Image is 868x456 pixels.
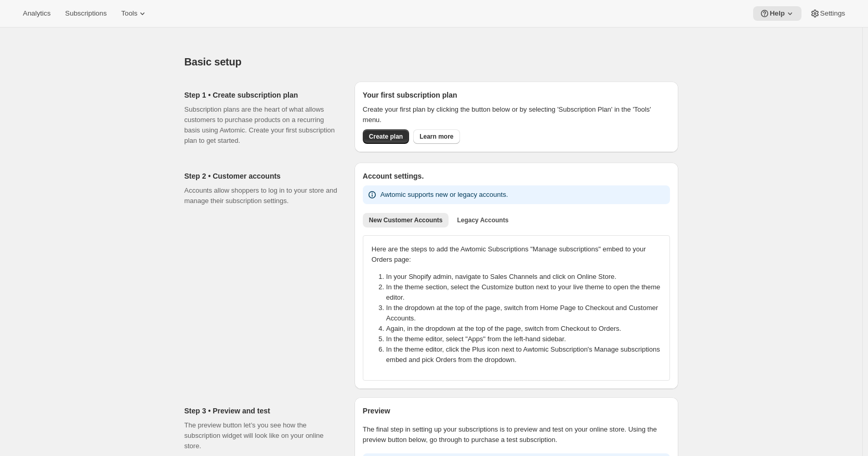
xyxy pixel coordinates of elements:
[363,424,670,445] p: The final step in setting up your subscriptions is to preview and test on your online store. Usin...
[363,171,670,181] h2: Account settings.
[363,406,670,416] h2: Preview
[820,9,845,18] span: Settings
[185,406,338,416] h2: Step 3 • Preview and test
[363,213,449,227] button: New Customer Accounts
[115,6,154,21] button: Tools
[380,190,508,200] p: Awtomic supports new or legacy accounts.
[386,303,667,324] li: In the dropdown at the top of the page, switch from Home Page to Checkout and Customer Accounts.
[363,90,670,100] h2: Your first subscription plan
[65,9,107,18] span: Subscriptions
[23,9,50,18] span: Analytics
[386,324,667,334] li: Again, in the dropdown at the top of the page, switch from Checkout to Orders.
[770,9,785,18] span: Help
[386,344,667,365] li: In the theme editor, click the Plus icon next to Awtomic Subscription's Manage subscriptions embe...
[185,90,338,100] h2: Step 1 • Create subscription plan
[363,129,409,144] button: Create plan
[386,334,667,344] li: In the theme editor, select "Apps" from the left-hand sidebar.
[363,104,670,125] p: Create your first plan by clicking the button below or by selecting 'Subscription Plan' in the 'T...
[457,216,508,224] span: Legacy Accounts
[372,244,661,265] p: Here are the steps to add the Awtomic Subscriptions "Manage subscriptions" embed to your Orders p...
[121,9,137,18] span: Tools
[185,420,338,451] p: The preview button let’s you see how the subscription widget will look like on your online store.
[369,132,403,141] span: Create plan
[369,216,443,224] span: New Customer Accounts
[804,6,851,21] button: Settings
[419,132,453,141] span: Learn more
[59,6,113,21] button: Subscriptions
[386,272,667,282] li: In your Shopify admin, navigate to Sales Channels and click on Online Store.
[386,282,667,303] li: In the theme section, select the Customize button next to your live theme to open the theme editor.
[753,6,801,21] button: Help
[185,171,338,181] h2: Step 2 • Customer accounts
[185,56,242,68] span: Basic setup
[451,213,515,227] button: Legacy Accounts
[185,104,338,146] p: Subscription plans are the heart of what allows customers to purchase products on a recurring bas...
[413,129,459,144] a: Learn more
[185,185,338,206] p: Accounts allow shoppers to log in to your store and manage their subscription settings.
[17,6,57,21] button: Analytics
